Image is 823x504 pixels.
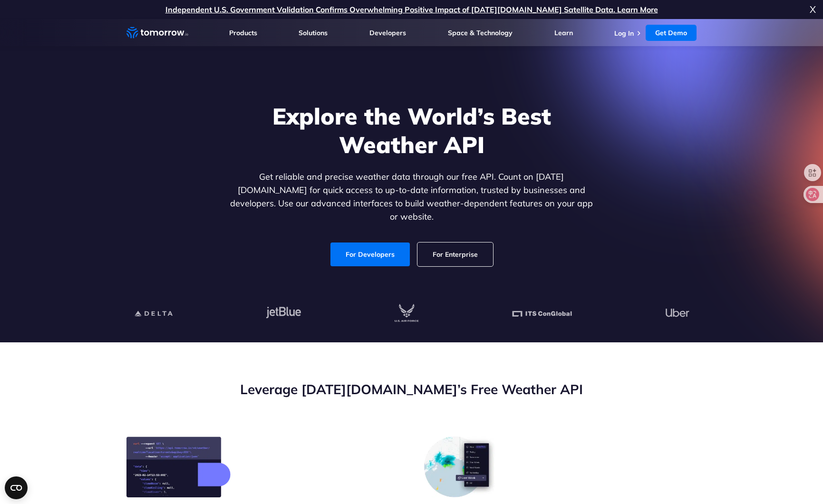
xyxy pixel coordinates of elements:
button: Open CMP widget [5,476,28,499]
a: Independent U.S. Government Validation Confirms Overwhelming Positive Impact of [DATE][DOMAIN_NAM... [165,5,658,14]
a: Solutions [299,29,328,37]
a: Home link [126,26,188,40]
h2: Leverage [DATE][DOMAIN_NAME]’s Free Weather API [126,380,697,398]
a: Log In [614,29,634,38]
h1: Explore the World’s Best Weather API [228,102,595,159]
a: Get Demo [646,25,697,41]
a: Learn [554,29,573,37]
p: Get reliable and precise weather data through our free API. Count on [DATE][DOMAIN_NAME] for quic... [228,170,595,223]
a: For Enterprise [417,242,493,266]
a: Products [229,29,257,37]
a: Developers [369,29,406,37]
a: Space & Technology [448,29,513,37]
a: For Developers [330,242,410,266]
